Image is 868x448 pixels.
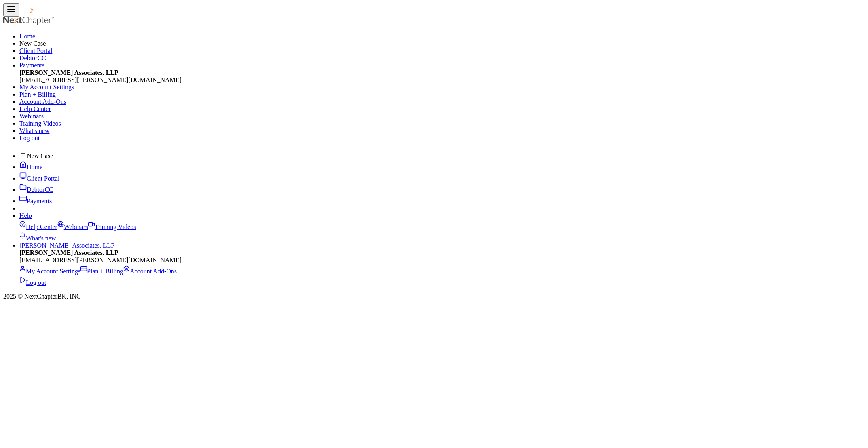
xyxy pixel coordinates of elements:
[19,186,53,193] a: DebtorCC
[19,152,53,159] new-legal-case-button: New Case
[19,113,44,120] a: Webinars
[19,76,182,83] span: [EMAIL_ADDRESS][PERSON_NAME][DOMAIN_NAME]
[19,249,118,256] strong: [PERSON_NAME] Associates, LLP
[3,17,55,25] img: NextChapter
[19,6,71,14] img: NextChapter
[19,98,66,105] a: Account Add-Ons
[19,242,114,249] a: [PERSON_NAME] Associates, LLP
[19,47,52,54] a: Client Portal
[19,164,42,170] a: Home
[88,223,136,230] a: Training Videos
[19,91,56,98] a: Plan + Billing
[19,135,40,141] a: Log out
[19,62,44,69] a: Payments
[19,257,182,263] span: [EMAIL_ADDRESS][PERSON_NAME][DOMAIN_NAME]
[80,268,123,275] a: Plan + Billing
[19,235,56,242] a: What's new
[19,175,59,182] a: Client Portal
[19,268,80,275] a: My Account Settings
[19,105,51,112] a: Help Center
[19,84,74,90] a: My Account Settings
[19,219,865,242] div: Help
[19,212,32,219] a: Help
[19,40,46,47] new-legal-case-button: New Case
[19,55,46,61] a: DebtorCC
[3,293,865,300] div: 2025 © NextChapterBK, INC
[19,249,865,286] div: [PERSON_NAME] Associates, LLP
[19,69,118,76] strong: [PERSON_NAME] Associates, LLP
[57,223,88,230] a: Webinars
[123,268,177,275] a: Account Add-Ons
[19,120,61,127] a: Training Videos
[19,279,46,286] a: Log out
[19,33,35,40] a: Home
[19,198,52,204] a: Payments
[19,223,57,230] a: Help Center
[19,127,49,134] a: What's new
